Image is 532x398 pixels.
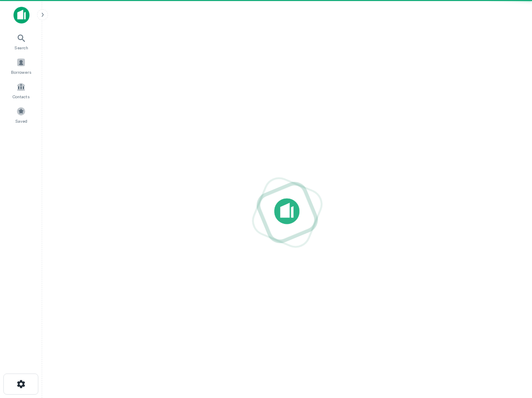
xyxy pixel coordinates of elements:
[3,30,40,53] a: Search
[3,79,40,102] a: Contacts
[3,103,40,126] a: Saved
[11,69,31,75] span: Borrowers
[3,54,40,77] a: Borrowers
[490,331,532,371] iframe: Chat Widget
[13,93,29,100] span: Contacts
[13,7,29,24] img: capitalize-icon.png
[15,118,27,124] span: Saved
[14,44,28,51] span: Search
